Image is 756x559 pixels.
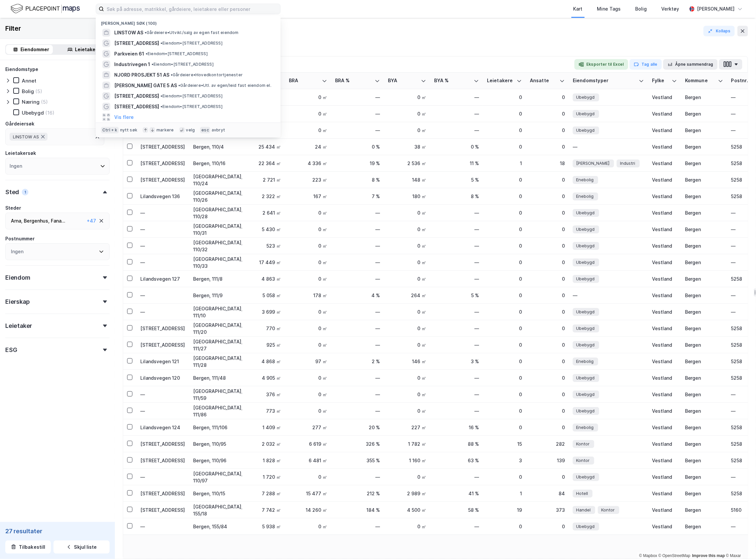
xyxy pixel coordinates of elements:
[652,143,677,150] div: Vestland
[685,94,723,101] div: Bergen
[335,242,380,249] div: —
[530,160,565,167] div: 18
[145,30,147,35] span: •
[576,358,594,365] span: Enebolig
[289,176,327,183] div: 223 ㎡
[246,358,281,365] div: 4 868 ㎡
[193,206,238,220] div: [GEOGRAPHIC_DATA], 110/28
[388,94,426,101] div: 0 ㎡
[140,358,185,365] div: Lilandsvegen 121
[289,308,327,315] div: 0 ㎡
[487,143,522,150] div: 0
[140,341,185,348] div: [STREET_ADDRESS]
[530,242,565,249] div: 0
[487,110,522,117] div: 0
[11,248,23,256] div: Ingen
[335,292,380,299] div: 4 %
[140,226,185,233] div: —
[434,110,479,117] div: —
[53,541,110,554] button: Skjul liste
[388,226,426,233] div: 0 ㎡
[335,226,380,233] div: —
[388,143,426,150] div: 38 ㎡
[114,39,159,47] span: [STREET_ADDRESS]
[5,65,38,73] div: Eiendomstype
[193,160,238,167] div: Bergen, 110/16
[246,242,281,249] div: 523 ㎡
[620,160,635,167] span: Industri
[335,160,380,167] div: 19 %
[5,346,17,354] div: ESG
[652,275,677,282] div: Vestland
[685,78,715,84] div: Kommune
[487,242,522,249] div: 0
[573,290,644,301] div: —
[487,341,522,348] div: 0
[51,217,65,225] div: Fana ...
[487,127,522,134] div: 0
[434,292,479,299] div: 5 %
[530,110,565,117] div: 0
[335,275,380,282] div: —
[434,226,479,233] div: —
[289,127,327,134] div: 0 ㎡
[576,259,595,266] span: Ubebygd
[5,235,35,243] div: Postnummer
[22,110,44,116] div: Ubebygd
[335,176,380,183] div: 8 %
[530,193,565,200] div: 0
[335,358,380,365] div: 2 %
[434,209,479,216] div: —
[652,193,677,200] div: Vestland
[576,160,609,167] span: [PERSON_NAME]
[5,149,36,157] div: Leietakersøk
[573,141,644,152] div: —
[5,274,30,282] div: Eiendom
[41,99,48,105] div: (5)
[11,217,22,225] div: Arna ,
[289,209,327,216] div: 0 ㎡
[160,104,223,109] span: Eiendom • [STREET_ADDRESS]
[289,242,327,249] div: 0 ㎡
[434,127,479,134] div: —
[659,553,691,558] a: OpenStreetMap
[685,143,723,150] div: Bergen
[21,46,50,53] div: Eiendommer
[146,51,148,56] span: •
[530,226,565,233] div: 0
[152,62,154,67] span: •
[576,325,595,332] span: Ubebygd
[685,292,723,299] div: Bergen
[487,292,522,299] div: 0
[388,242,426,249] div: 0 ㎡
[335,325,380,332] div: —
[487,160,522,167] div: 1
[576,193,594,200] span: Enebolig
[630,59,662,70] button: Tag alle
[530,127,565,134] div: 0
[246,176,281,183] div: 2 721 ㎡
[652,242,677,249] div: Vestland
[289,78,319,84] div: BRA
[685,127,723,134] div: Bergen
[114,50,144,58] span: Parkveien 61
[289,259,327,266] div: 0 ㎡
[140,275,185,282] div: Lilandsvegen 127
[576,341,595,348] span: Ubebygd
[685,160,723,167] div: Bergen
[335,110,380,117] div: —
[434,341,479,348] div: —
[140,209,185,216] div: —
[388,209,426,216] div: 0 ㎡
[22,88,34,94] div: Bolig
[652,127,677,134] div: Vestland
[246,341,281,348] div: 925 ㎡
[487,259,522,266] div: 0
[576,209,595,216] span: Ubebygd
[530,325,565,332] div: 0
[335,259,380,266] div: —
[140,160,185,167] div: [STREET_ADDRESS]
[22,189,28,195] div: 1
[576,308,595,315] span: Ubebygd
[5,298,29,306] div: Eierskap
